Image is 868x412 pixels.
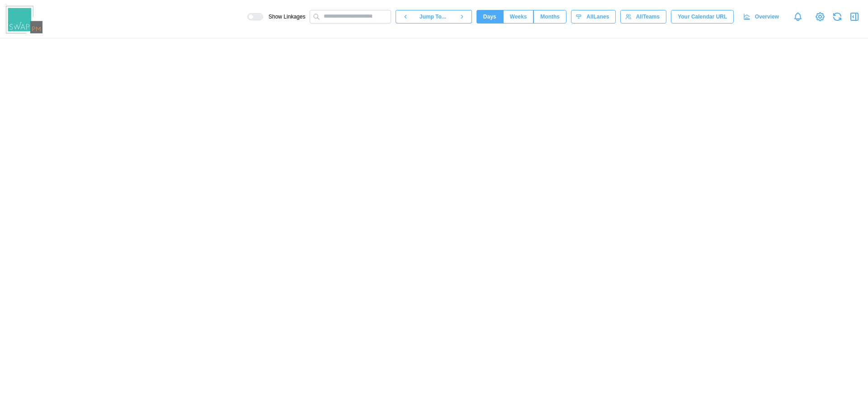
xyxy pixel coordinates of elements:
span: Jump To... [420,10,446,23]
button: AllTeams [620,10,666,23]
span: Your Calendar URL [678,10,727,23]
span: Months [540,10,560,23]
img: Swap PM Logo [6,6,42,33]
a: Notifications [790,9,806,24]
a: Overview [738,10,786,23]
button: Jump To... [415,10,452,23]
span: Weeks [510,10,527,23]
span: Overview [755,10,779,23]
button: Open Drawer [848,10,861,23]
button: Months [533,10,566,23]
span: All Teams [636,10,660,23]
button: AllLanes [571,10,616,23]
span: Days [483,10,496,23]
a: View Project [814,10,826,23]
button: Days [476,10,503,23]
button: Refresh Grid [831,10,844,23]
button: Your Calendar URL [671,10,734,23]
button: Weeks [503,10,534,23]
span: Show Linkages [263,13,305,20]
span: All Lanes [586,10,609,23]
